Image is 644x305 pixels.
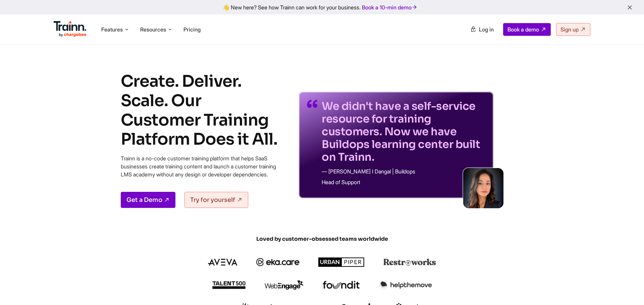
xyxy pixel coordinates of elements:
span: Loved by customer-obsessed teams worldwide [161,235,483,243]
a: Book a demo [503,23,551,36]
span: Log in [479,26,494,33]
div: 👋 New here? See how Trainn can work for your business. [4,4,640,10]
span: Resources [140,26,166,33]
img: webengage logo [265,280,304,290]
a: Log in [466,23,498,35]
img: helpthemove logo [379,280,432,290]
p: Trainn is a no-code customer training platform that helps SaaS businesses create training content... [121,154,282,178]
p: We didn't have a self-service resource for training customers. Now we have Buildops learning cent... [322,100,483,163]
img: talent500 logo [212,281,246,289]
span: Features [101,26,123,33]
span: Sign up [560,26,579,33]
img: restroworks logo [383,258,436,266]
img: ekacare logo [256,258,300,266]
img: foundit logo [322,281,360,289]
a: Sign up [556,23,590,36]
img: quotes-purple.41a7099.svg [307,100,318,108]
a: Get a Demo [121,192,175,208]
img: Trainn Logo [54,21,87,37]
a: Try for yourself [184,192,248,208]
img: urbanpiper logo [318,257,365,267]
img: aveva logo [208,259,237,265]
p: — [PERSON_NAME] I Dangal | Buildops [322,169,483,174]
img: sabina-buildops.d2e8138.png [463,168,503,208]
a: Pricing [183,26,201,33]
p: Head of Support [322,179,483,185]
span: Book a demo [507,26,539,33]
a: Book a 10-min demo [361,3,419,12]
h1: Create. Deliver. Scale. Our Customer Training Platform Does it All. [121,72,282,149]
